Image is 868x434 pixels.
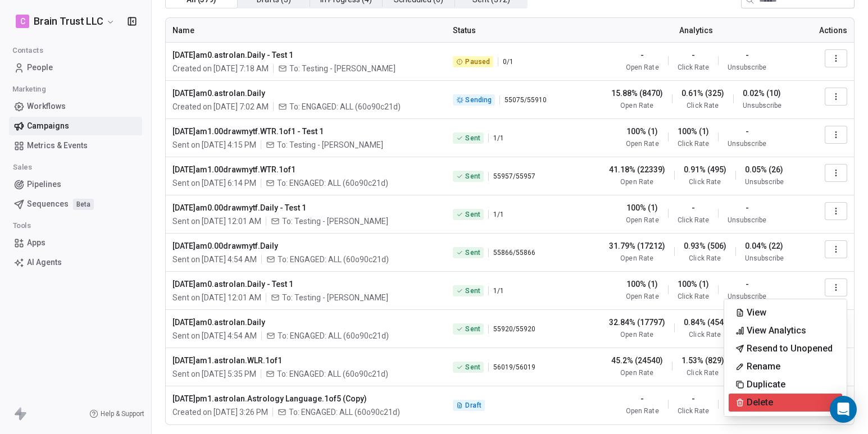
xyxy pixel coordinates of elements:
span: Rename [747,360,780,373]
div: Suggestions [729,304,842,412]
span: Resend to Unopened [747,342,833,355]
span: Duplicate [747,378,785,391]
span: Delete [747,396,773,409]
span: View [747,306,766,319]
span: View Analytics [747,324,806,337]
